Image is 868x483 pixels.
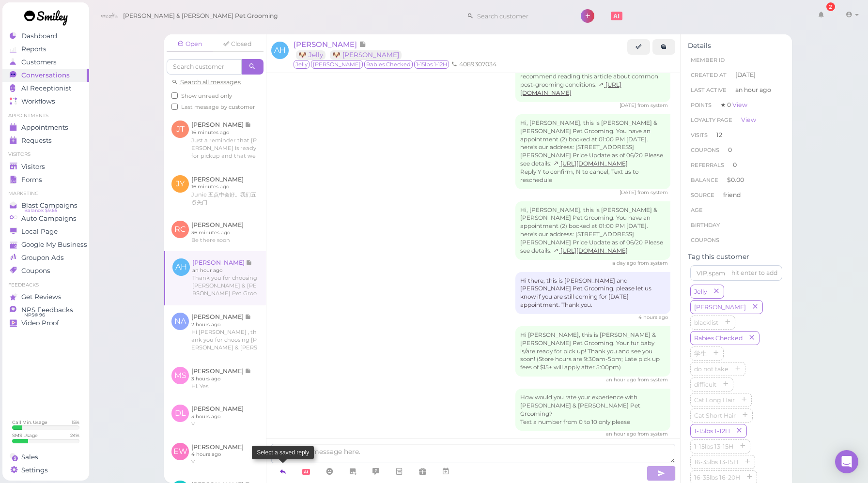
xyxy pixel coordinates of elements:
a: Conversations [2,69,89,82]
span: from system [637,102,668,108]
span: $0.00 [727,176,744,183]
span: Requests [21,136,52,145]
a: Workflows [2,95,89,108]
span: Cat Short Hair [692,412,738,419]
span: from system [637,189,668,196]
div: Hi, [PERSON_NAME], this is [PERSON_NAME] & [PERSON_NAME] Pet Grooming. You have an appointment (2... [515,114,670,190]
span: Coupons [21,267,50,275]
a: 🐶 [PERSON_NAME] [330,50,402,60]
a: Local Page [2,225,89,238]
li: Feedbacks [2,282,89,288]
li: 4089307034 [449,60,499,69]
span: AI Receptionist [21,84,71,92]
input: Last message by customer [171,104,178,110]
span: Conversations [21,71,70,79]
div: Hi, [PERSON_NAME], this is [PERSON_NAME] & [PERSON_NAME] Pet Grooming. You have an appointment (2... [515,201,670,260]
span: 10/09/2025 01:08pm [638,314,668,320]
span: Source [691,192,714,198]
a: 🐶 Jelly [296,50,325,60]
span: Groupon Ads [21,254,64,262]
span: do not take [692,365,730,373]
span: Customers [21,58,57,66]
span: [DATE] [735,71,756,79]
div: Tag this customer [688,253,785,261]
span: Loyalty page [691,117,732,123]
a: Search all messages [171,78,241,86]
li: friend [688,187,785,203]
span: Get Reviews [21,293,62,301]
a: Google My Business [2,238,89,251]
span: Visits [691,132,708,138]
span: age [691,207,703,213]
span: Reports [21,45,46,53]
span: 08/04/2025 07:15pm [620,102,637,108]
span: blacklist [692,319,720,326]
a: Auto Campaigns [2,212,89,225]
span: Note [359,40,366,49]
span: Coupons [691,237,719,243]
span: Auto Campaigns [21,214,77,223]
a: Forms [2,173,89,186]
div: 15 % [72,419,79,425]
a: Get Reviews [2,290,89,303]
a: NPS Feedbacks NPS® 96 [2,303,89,317]
span: Appointments [21,123,68,132]
span: Rabies Checked [364,60,413,69]
input: Search customer [167,59,242,75]
div: Open Intercom Messenger [835,450,858,473]
a: Blast Campaigns Balance: $9.65 [2,199,89,212]
a: Visitors [2,160,89,173]
span: 1-15lbs 13-15H [692,443,735,450]
span: Member ID [691,57,725,63]
span: from system [637,431,668,437]
a: [URL][DOMAIN_NAME] [553,160,628,167]
span: from system [637,260,668,266]
span: difficult [692,381,718,388]
a: Groupon Ads [2,251,89,264]
a: Open [167,37,213,52]
input: VIP,spam [690,265,782,281]
a: Closed [214,37,261,51]
a: Coupons [2,264,89,277]
li: Appointments [2,112,89,119]
a: View [741,116,756,123]
span: 10/09/2025 03:26pm [606,377,637,383]
span: Balance [691,177,720,183]
span: 10/06/2025 10:05am [620,189,637,196]
span: Forms [21,176,42,184]
span: ★ 0 [720,101,747,108]
span: Settings [21,466,48,474]
span: Points [691,102,712,108]
div: SMS Usage [12,432,38,438]
span: Referrals [691,162,724,168]
span: Show unread only [181,92,232,99]
span: Last message by customer [181,104,255,110]
input: Search customer [474,8,568,24]
span: 10/09/2025 03:55pm [606,431,637,437]
div: 2 [826,2,835,11]
div: Call Min. Usage [12,419,47,425]
span: Local Page [21,227,58,236]
a: Appointments [2,121,89,134]
input: Show unread only [171,92,178,99]
span: Workflows [21,97,55,106]
li: 0 [688,142,785,158]
a: [URL][DOMAIN_NAME] [553,247,628,254]
span: Dashboard [21,32,57,40]
span: Rabies Checked [692,334,744,342]
div: 24 % [70,432,79,438]
span: Coupons [691,147,719,153]
span: Birthday [691,222,720,228]
span: Last Active [691,87,727,93]
span: NPS Feedbacks [21,306,73,314]
li: 0 [688,157,785,173]
a: View [732,101,747,108]
span: Created At [691,72,727,78]
span: AH [271,42,289,59]
span: 16-35lbs 13-15H [692,458,740,466]
span: Visitors [21,163,45,171]
span: [PERSON_NAME] & [PERSON_NAME] Pet Grooming [123,2,278,30]
a: Video Proof [2,317,89,330]
a: Settings [2,464,89,477]
span: [PERSON_NAME] [311,60,363,69]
